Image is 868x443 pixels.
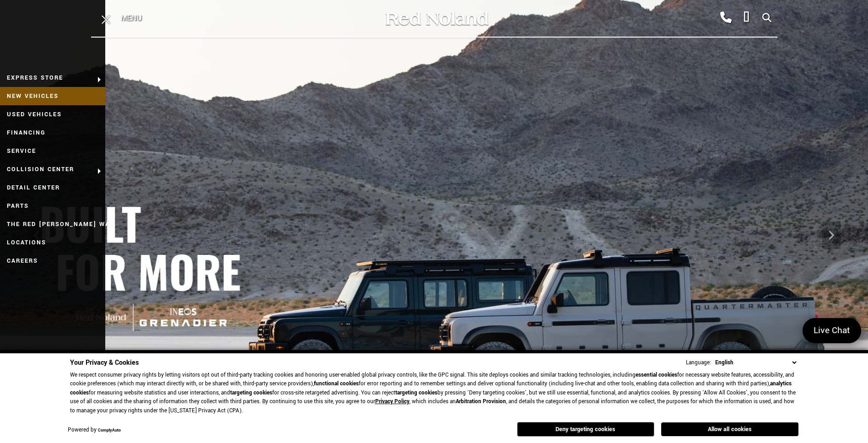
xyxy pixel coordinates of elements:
[70,380,792,397] strong: analytics cookies
[809,324,855,337] span: Live Chat
[661,422,798,436] button: Allow all cookies
[375,398,410,405] a: Privacy Policy
[803,318,861,343] a: Live Chat
[517,422,654,437] button: Deny targeting cookies
[314,380,359,388] strong: functional cookies
[713,358,798,367] select: Language Select
[395,389,437,397] strong: targeting cookies
[686,360,711,366] div: Language:
[456,398,506,405] strong: Arbitration Provision
[70,358,139,367] span: Your Privacy & Cookies
[68,427,121,433] div: Powered by
[822,221,841,249] div: Next
[384,11,489,27] img: Red Noland Auto Group
[636,371,677,379] strong: essential cookies
[98,427,121,433] a: ComplyAuto
[230,389,272,397] strong: targeting cookies
[70,371,798,416] p: We respect consumer privacy rights by letting visitors opt out of third-party tracking cookies an...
